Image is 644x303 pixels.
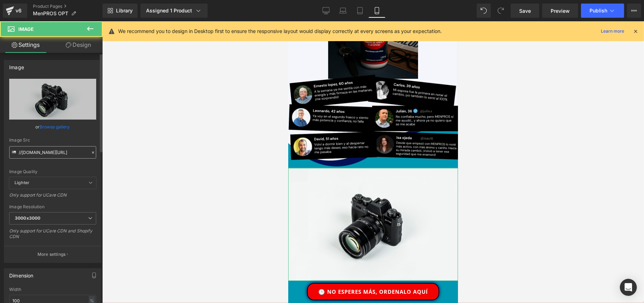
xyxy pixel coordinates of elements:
[37,251,66,258] p: More settings
[9,192,96,203] div: Only support for UCare CDN
[551,7,570,15] span: Preview
[519,7,531,15] span: Save
[318,4,335,18] a: Desktop
[581,4,624,18] button: Publish
[3,4,27,18] a: v6
[9,138,96,143] div: Image Src
[4,246,101,263] button: More settings
[19,262,151,279] a: 🕒 No esperes más, ordenalo aquí
[494,4,508,18] button: Redo
[18,26,34,32] span: Image
[598,27,627,35] a: Learn more
[542,4,578,18] a: Preview
[620,279,637,296] div: Open Intercom Messenger
[15,215,40,221] b: 3000x3000
[14,6,23,15] div: v6
[335,4,352,18] a: Laptop
[9,287,96,292] div: Width
[103,4,138,18] a: New Library
[9,269,34,279] div: Dimension
[590,8,607,13] span: Publish
[369,4,385,18] a: Mobile
[477,4,491,18] button: Undo
[30,267,140,274] font: 🕒 No esperes más, ordenalo aquí
[14,180,29,185] b: Lighter
[352,4,369,18] a: Tablet
[9,60,24,70] div: Image
[146,7,202,14] div: Assigned 1 Product
[9,228,96,244] div: Only support for UCare CDN and Shopify CDN
[53,37,104,53] a: Design
[9,169,96,174] div: Image Quality
[9,204,96,209] div: Image Resolution
[9,146,96,159] input: Link
[118,27,442,35] p: We recommend you to design in Desktop first to ensure the responsive layout would display correct...
[116,7,133,14] span: Library
[627,4,641,18] button: More
[9,123,96,131] div: or
[40,121,70,133] a: Browse gallery
[33,4,103,9] a: Product Pages
[33,11,68,16] span: MenPROS OPT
